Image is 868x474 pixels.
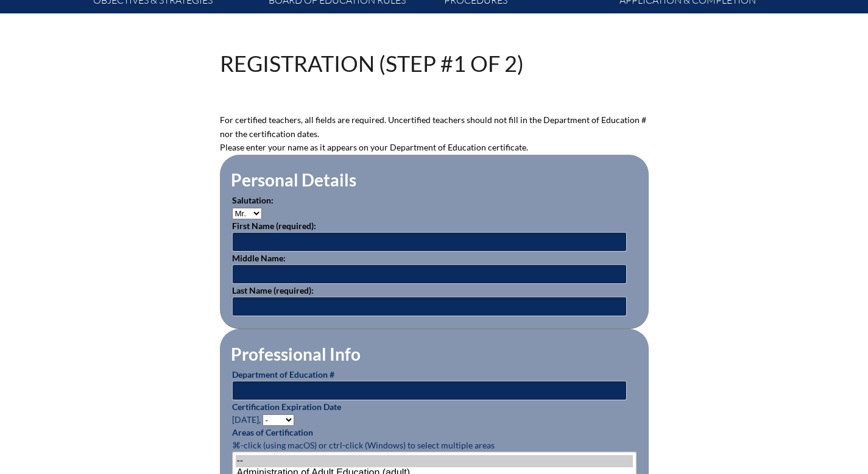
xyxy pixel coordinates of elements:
label: Last Name (required): [232,285,314,295]
option: -- [236,455,633,467]
label: First Name (required): [232,221,316,231]
select: persons_salutation [232,208,262,219]
p: For certified teachers, all fields are required. Uncertified teachers should not fill in the Depa... [220,113,649,141]
label: Department of Education # [232,369,334,380]
label: Areas of Certification [232,427,313,437]
span: [DATE], [232,414,261,425]
legend: Personal Details [230,169,358,190]
h1: Registration (Step #1 of 2) [220,52,524,74]
label: Salutation: [232,195,273,205]
label: Certification Expiration Date [232,401,341,412]
p: Please enter your name as it appears on your Department of Education certificate. [220,141,649,155]
legend: Professional Info [230,344,362,364]
label: Middle Name: [232,253,286,263]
